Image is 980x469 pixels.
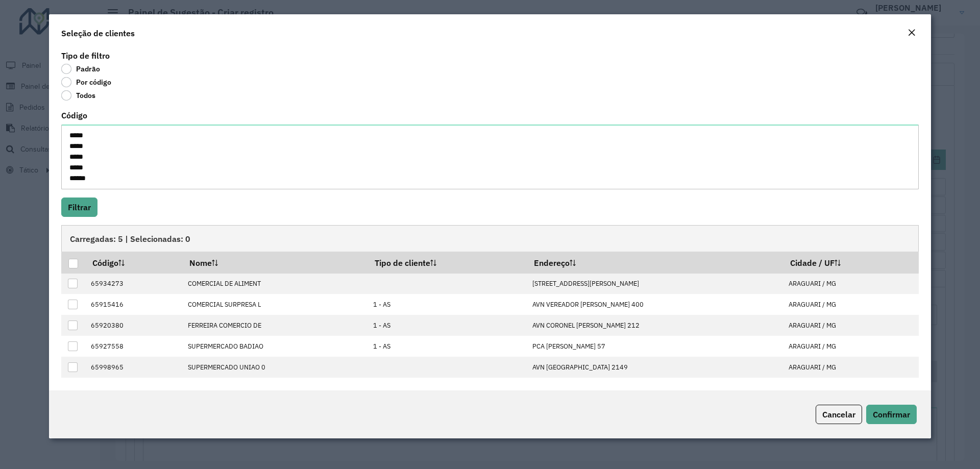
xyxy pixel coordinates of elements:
[527,315,783,336] td: AVN CORONEL [PERSON_NAME] 212
[61,27,135,39] h4: Seleção de clientes
[816,405,862,424] button: Cancelar
[783,357,918,378] td: ARAGUARI / MG
[61,50,110,62] label: Tipo de filtro
[783,252,918,273] th: Cidade / UF
[783,294,918,315] td: ARAGUARI / MG
[61,109,87,121] label: Código
[822,409,855,419] span: Cancelar
[368,252,527,273] th: Tipo de cliente
[783,336,918,357] td: ARAGUARI / MG
[182,315,367,336] td: FERREIRA COMERCIO DE
[908,29,916,37] em: Fechar
[368,315,527,336] td: 1 - AS
[783,274,918,294] td: ARAGUARI / MG
[368,294,527,315] td: 1 - AS
[866,405,917,424] button: Confirmar
[85,315,182,336] td: 65920380
[85,252,182,273] th: Código
[61,198,97,217] button: Filtrar
[527,357,783,378] td: AVN [GEOGRAPHIC_DATA] 2149
[61,64,100,74] label: Padrão
[85,294,182,315] td: 65915416
[368,336,527,357] td: 1 - AS
[61,225,919,252] div: Carregadas: 5 | Selecionadas: 0
[85,274,182,294] td: 65934273
[61,90,95,101] label: Todos
[182,357,367,378] td: SUPERMERCADO UNIAO 0
[527,252,783,273] th: Endereço
[182,336,367,357] td: SUPERMERCADO BADIAO
[527,294,783,315] td: AVN VEREADOR [PERSON_NAME] 400
[182,274,367,294] td: COMERCIAL DE ALIMENT
[85,357,182,378] td: 65998965
[182,294,367,315] td: COMERCIAL SURPRESA L
[527,274,783,294] td: [STREET_ADDRESS][PERSON_NAME]
[182,252,367,273] th: Nome
[904,27,919,40] button: Close
[85,336,182,357] td: 65927558
[873,409,910,419] span: Confirmar
[527,336,783,357] td: PCA [PERSON_NAME] 57
[61,77,111,87] label: Por código
[783,315,918,336] td: ARAGUARI / MG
